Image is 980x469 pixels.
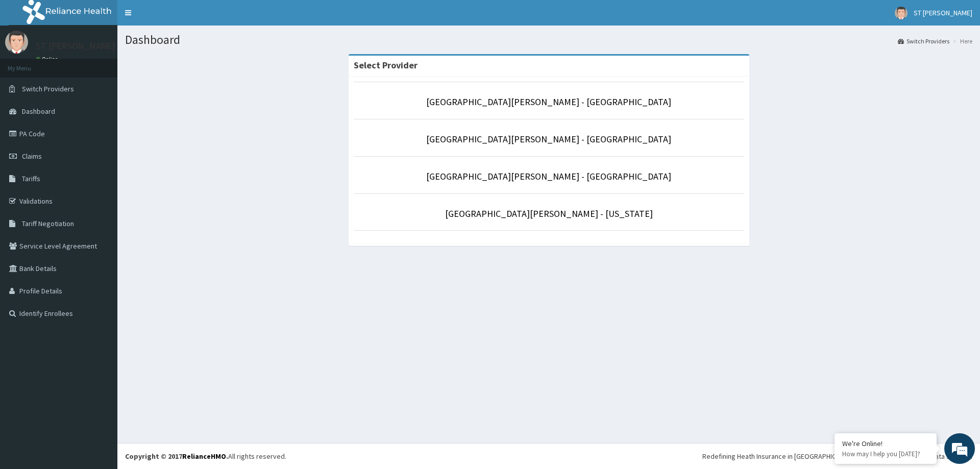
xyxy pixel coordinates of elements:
span: Dashboard [22,107,55,116]
footer: All rights reserved. [117,443,980,469]
a: [GEOGRAPHIC_DATA][PERSON_NAME] - [US_STATE] [445,208,653,219]
span: Switch Providers [22,84,74,93]
span: Tariffs [22,174,40,183]
h1: Dashboard [125,33,972,46]
div: We're Online! [842,439,929,448]
p: ST [PERSON_NAME] [36,41,115,51]
span: Tariff Negotiation [22,219,74,228]
a: [GEOGRAPHIC_DATA][PERSON_NAME] - [GEOGRAPHIC_DATA] [426,96,671,108]
a: [GEOGRAPHIC_DATA][PERSON_NAME] - [GEOGRAPHIC_DATA] [426,133,671,145]
strong: Select Provider [354,59,418,71]
a: Online [36,56,60,63]
a: RelianceHMO [182,452,226,461]
img: User Image [5,31,28,54]
a: [GEOGRAPHIC_DATA][PERSON_NAME] - [GEOGRAPHIC_DATA] [426,170,671,182]
span: ST [PERSON_NAME] [914,8,972,17]
li: Here [950,37,972,45]
p: How may I help you today? [842,450,929,458]
div: Redefining Heath Insurance in [GEOGRAPHIC_DATA] using Telemedicine and Data Science! [702,451,972,461]
a: Switch Providers [898,37,949,45]
span: Claims [22,152,42,161]
strong: Copyright © 2017 . [125,452,228,461]
img: User Image [895,7,908,19]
